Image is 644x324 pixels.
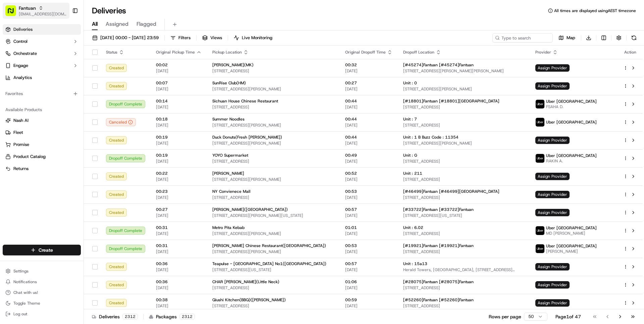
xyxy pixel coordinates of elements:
div: Available Products [3,104,81,115]
span: Unit : 1 B Buzz Code : 11354 [403,135,459,140]
span: Teapulse - [GEOGRAPHIC_DATA] No1([GEOGRAPHIC_DATA]) [212,261,326,266]
span: Engage [13,63,28,69]
span: Qiushi Kitchen(BBQ)([PERSON_NAME]) [212,297,286,303]
span: [DATE] [156,104,202,110]
span: 00:52 [345,171,392,176]
h1: Deliveries [92,5,126,16]
button: Notifications [3,277,81,287]
span: [DATE] [156,68,202,74]
span: 00:44 [345,116,392,122]
a: 📗Knowledge Base [4,4,54,16]
span: [STREET_ADDRESS] [212,195,334,200]
span: 00:27 [156,207,202,212]
span: 00:38 [156,297,202,303]
span: [STREET_ADDRESS] [403,249,525,254]
span: [DATE] [156,213,202,218]
span: Assigned [106,20,128,28]
span: 00:27 [345,80,392,86]
span: Analytics [13,75,32,81]
span: Duck Donuts(Fresh [PERSON_NAME]) [212,135,282,140]
span: Flagged [137,20,156,28]
span: [STREET_ADDRESS] [403,303,525,309]
span: [DATE] [156,285,202,291]
div: 2312 [179,314,195,320]
span: [STREET_ADDRESS][PERSON_NAME][PERSON_NAME] [403,68,525,74]
span: Assign Provider [535,64,570,72]
span: Unit : 7 [403,116,417,122]
span: [DATE] 00:00 - [DATE] 23:59 [100,35,159,41]
button: Nash AI [3,115,81,126]
span: [STREET_ADDRESS][US_STATE] [403,213,525,218]
span: CHAR [PERSON_NAME](Little Neck) [212,279,279,285]
span: Assign Provider [535,281,570,289]
span: 00:36 [156,279,202,285]
span: Notifications [13,279,37,285]
div: Canceled [106,118,136,126]
button: [EMAIL_ADDRESS][DOMAIN_NAME] [19,11,67,17]
span: Assign Provider [535,173,570,180]
span: 00:44 [345,98,392,104]
span: Assign Provider [535,191,570,198]
span: [STREET_ADDRESS] [212,159,334,164]
span: [STREET_ADDRESS] [403,231,525,236]
button: Refresh [629,33,639,43]
span: Assign Provider [535,209,570,216]
div: Deliveries [92,313,138,320]
span: Unit : 211 [403,171,422,176]
span: Create [39,247,53,253]
span: [DATE] [156,231,202,236]
span: [PERSON_NAME]([GEOGRAPHIC_DATA]) [212,207,288,212]
span: [#45274]Fantuan [#45274]Fantuan [403,62,474,68]
span: Promise [13,142,29,148]
span: Pickup Location [212,50,242,55]
span: Unit : 0 [403,80,417,86]
span: NY Convienece Mall [212,189,251,194]
div: 💻 [57,8,62,13]
span: Original Dropoff Time [345,50,386,55]
span: Assign Provider [535,299,570,307]
span: [STREET_ADDRESS][PERSON_NAME] [212,86,334,92]
span: Status [106,50,117,55]
span: 00:02 [156,62,202,68]
span: Summer Noodles [212,116,245,122]
span: [DATE] [156,303,202,309]
span: [STREET_ADDRESS][PERSON_NAME] [403,86,525,92]
button: Promise [3,139,81,150]
span: [DATE] [345,213,392,218]
span: [PERSON_NAME] [212,171,244,176]
span: [STREET_ADDRESS][PERSON_NAME] [212,141,334,146]
span: RAKIN A. [546,158,597,164]
span: Assign Provider [535,82,570,90]
span: 00:18 [156,116,202,122]
button: Fantuan [19,5,36,11]
a: Product Catalog [5,154,78,160]
span: Live Monitoring [242,35,272,41]
span: [DATE] [156,123,202,128]
span: 00:49 [345,153,392,158]
span: Control [13,38,28,45]
button: Engage [3,60,81,71]
span: [#19921]Fantuan [#19921]Fantuan [403,243,474,248]
span: Assign Provider [535,137,570,144]
span: Herald Towers, [GEOGRAPHIC_DATA], [STREET_ADDRESS][US_STATE] [403,267,525,272]
span: Settings [13,268,29,274]
span: [STREET_ADDRESS][PERSON_NAME] [212,123,334,128]
span: MD [PERSON_NAME] [546,231,597,236]
span: Metro Pita Kebab [212,225,245,230]
span: [STREET_ADDRESS] [212,104,334,110]
span: [STREET_ADDRESS][PERSON_NAME] [403,141,525,146]
button: [DATE] 00:00 - [DATE] 23:59 [89,33,162,43]
input: Type to search [492,33,553,43]
span: 00:59 [345,297,392,303]
span: 00:32 [345,62,392,68]
span: [STREET_ADDRESS][US_STATE] [212,267,334,272]
button: Orchestrate [3,48,81,59]
span: [DATE] [156,249,202,254]
span: [DATE] [345,231,392,236]
span: [DATE] [345,123,392,128]
span: [DATE] [156,177,202,182]
span: [DATE] [345,195,392,200]
span: [STREET_ADDRESS][PERSON_NAME] [212,249,334,254]
span: [#18801]Fantuan [#18801][GEOGRAPHIC_DATA] [403,98,499,104]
